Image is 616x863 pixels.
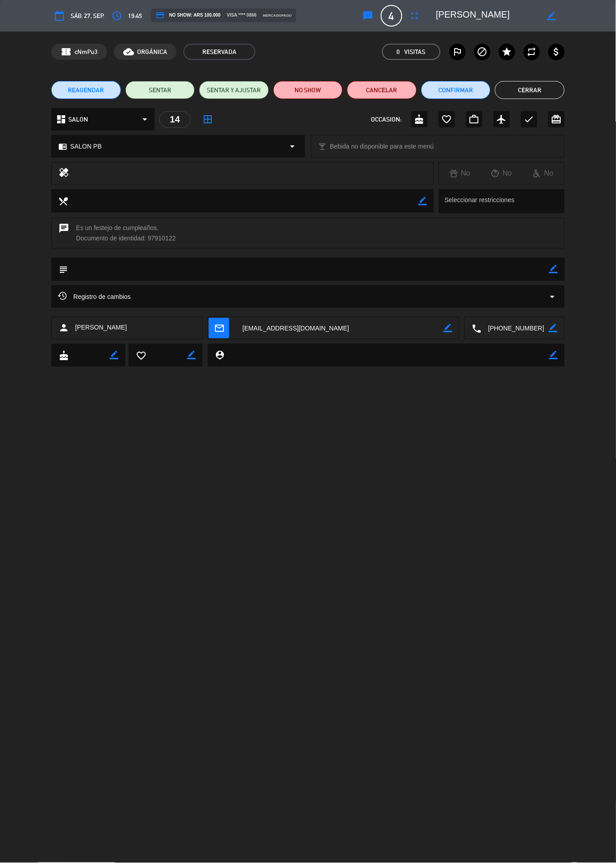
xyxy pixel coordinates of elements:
[363,10,374,21] i: sms
[202,114,213,125] i: border_all
[58,323,69,334] i: person
[524,114,535,125] i: check
[527,46,537,57] i: repeat
[496,114,507,125] i: airplanemode_active
[156,11,220,20] span: NO SHOW: ARS 100.000
[58,167,69,180] i: healing
[472,324,482,334] i: local_phone
[410,10,420,21] i: fullscreen
[123,46,134,57] i: cloud_done
[71,11,104,21] span: sáb. 27, sep.
[469,114,480,125] i: work_outline
[199,81,269,99] button: SENTAR Y AJUSTAR
[51,81,121,99] button: REAGENDAR
[381,5,402,27] span: 4
[58,223,69,244] i: chat
[54,10,65,21] i: calendar_today
[70,141,102,152] span: SALON PB
[452,46,463,57] i: outlined_flag
[414,114,425,125] i: cake
[522,167,564,179] div: No
[128,11,142,21] span: 19:45
[421,81,491,99] button: Confirmar
[495,81,565,99] button: Cerrar
[214,323,224,333] i: mail_outline
[58,264,68,274] i: subject
[273,81,343,99] button: NO SHOW
[156,11,165,20] i: credit_card
[477,46,488,57] i: block
[442,114,452,125] i: favorite_border
[360,8,376,24] button: sms
[502,46,513,57] i: star
[109,8,125,24] button: access_time
[125,81,195,99] button: SENTAR
[419,197,427,205] i: border_color
[68,86,104,95] span: REAGENDAR
[159,111,191,128] div: 14
[405,47,426,57] em: Visitas
[481,167,523,179] div: No
[75,323,127,333] span: [PERSON_NAME]
[549,265,558,273] i: border_color
[56,114,67,125] i: dashboard
[214,350,224,360] i: person_pin
[407,8,423,24] button: fullscreen
[51,218,565,249] div: Es un festejo de cumpleaños. Documento de identidad: 97910122
[549,324,558,333] i: border_color
[110,351,118,360] i: border_color
[547,291,558,302] i: arrow_drop_down
[444,324,452,333] i: border_color
[548,12,556,20] i: border_color
[58,196,68,206] i: local_dining
[551,46,562,57] i: attach_money
[139,114,150,125] i: arrow_drop_down
[112,10,122,21] i: access_time
[51,8,67,24] button: calendar_today
[371,114,402,125] span: OCCASION:
[397,47,400,57] span: 0
[263,13,292,18] span: mercadopago
[61,46,71,57] span: confirmation_number
[68,114,88,125] span: SALON
[439,167,481,179] div: No
[58,142,67,151] i: chrome_reader_mode
[58,351,68,361] i: cake
[75,47,98,57] span: cNmPu3
[551,114,562,125] i: card_giftcard
[187,351,196,360] i: border_color
[287,141,298,152] i: arrow_drop_down
[549,351,558,360] i: border_color
[136,351,146,361] i: favorite_border
[347,81,417,99] button: Cancelar
[330,141,434,152] span: Bebida no disponible para este menú
[183,44,255,60] span: RESERVADA
[137,47,167,57] span: ORGÁNICA
[58,291,131,302] span: Registro de cambios
[318,142,327,151] i: local_bar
